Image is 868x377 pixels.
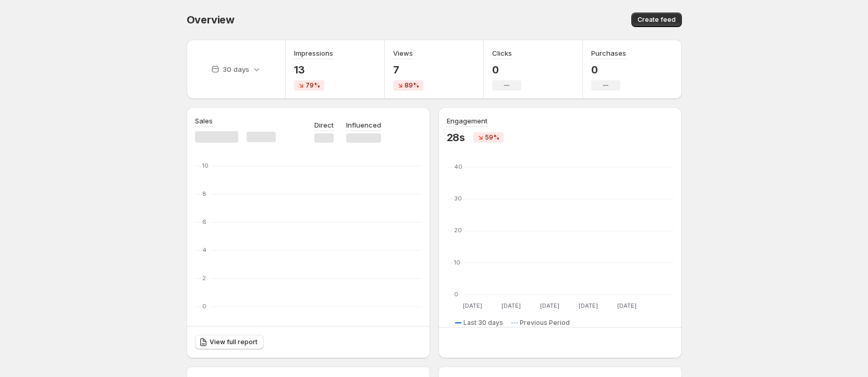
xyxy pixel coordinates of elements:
span: Overview [187,14,235,26]
p: 7 [393,64,423,76]
button: Create feed [631,12,682,27]
span: Previous Period [520,319,570,327]
text: 20 [454,227,462,234]
p: 0 [591,64,626,76]
span: View full report [210,338,258,346]
text: [DATE] [578,302,597,309]
h3: Engagement [447,116,487,126]
span: 79% [305,81,320,90]
text: 0 [202,303,206,310]
text: [DATE] [617,302,636,309]
text: 40 [454,163,462,170]
span: Last 30 days [463,319,503,327]
h3: Sales [195,116,213,126]
text: 10 [202,162,209,169]
span: 59% [485,133,499,142]
p: 28s [447,131,465,144]
text: [DATE] [540,302,559,309]
p: 30 days [223,64,249,74]
span: 89% [405,81,419,90]
h3: Purchases [591,48,626,58]
h3: Impressions [294,48,333,58]
text: 6 [202,218,206,225]
p: 13 [294,64,333,76]
p: 0 [492,64,521,76]
text: 2 [202,274,206,282]
p: Influenced [346,120,381,130]
h3: Clicks [492,48,512,58]
text: 0 [454,291,458,298]
text: [DATE] [501,302,520,309]
text: 8 [202,190,206,197]
text: 30 [454,195,462,202]
p: Direct [314,120,334,130]
a: View full report [195,335,264,349]
h3: Views [393,48,413,58]
text: [DATE] [462,302,482,309]
span: Create feed [638,16,676,24]
text: 4 [202,246,206,254]
text: 10 [454,259,460,266]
